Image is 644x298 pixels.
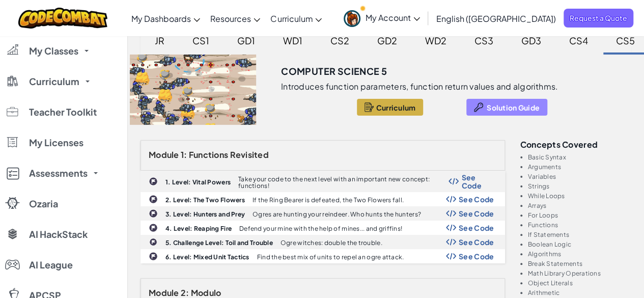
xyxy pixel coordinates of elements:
[141,206,505,221] a: 3. Level: Hunters and Prey Ogres are hunting your reindeer. Who hunts the hunters? Show Code Logo...
[459,209,494,218] span: See Code
[205,5,265,32] a: Resources
[564,9,633,28] a: Request a Quote
[446,238,456,246] img: Show Code Logo
[29,77,79,86] span: Curriculum
[29,138,83,147] span: My Licenses
[528,251,632,257] li: Algorithms
[528,164,632,170] li: Arguments
[149,252,158,261] img: IconChallengeLevel.svg
[29,46,78,56] span: My Classes
[459,238,494,246] span: See Code
[181,149,187,160] span: 1:
[449,178,459,185] img: Show Code Logo
[239,225,402,232] p: Defend your mine with the help of mines... and griffins!
[149,177,158,186] img: IconChallengeLevel.svg
[149,149,179,160] span: Module
[459,195,494,203] span: See Code
[265,5,327,32] a: Curriculum
[528,222,632,228] li: Functions
[141,249,505,263] a: 6. Level: Mixed Unit Tactics Find the best mix of units to repel an ogre attack. Show Code Logo S...
[528,183,632,189] li: Strings
[165,239,273,247] b: 5. Challenge Level: Toil and Trouble
[528,193,632,199] li: While Loops
[281,82,558,92] p: Introduces function parameters, function return values and algorithms.
[528,212,632,219] li: For Loops
[257,254,404,260] p: Find the best mix of units to repel an ogre attack.
[165,225,232,232] b: 4. Level: Reaping Fire
[511,29,551,52] div: GD3
[181,287,189,298] span: 2:
[528,202,632,209] li: Arrays
[528,260,632,267] li: Break Statements
[459,224,494,232] span: See Code
[466,99,547,116] button: Solution Guide
[528,280,632,286] li: Object Literals
[29,107,97,117] span: Teacher Toolkit
[464,29,503,52] div: CS3
[141,192,505,206] a: 2. Level: The Two Flowers If the Ring Bearer is defeated, the Two Flowers fall. Show Code Logo Se...
[273,29,313,52] div: WD1
[446,224,456,231] img: Show Code Logo
[487,103,540,112] span: Solution Guide
[528,270,632,277] li: Math Library Operations
[253,197,404,203] p: If the Ring Bearer is defeated, the Two Flowers fall.
[149,238,157,246] img: IconChallengeLevel.svg
[210,13,251,24] span: Resources
[149,223,158,232] img: IconChallengeLevel.svg
[528,289,632,296] li: Arithmetic
[227,29,265,52] div: GD1
[528,241,632,248] li: Boolean Logic
[357,99,424,116] button: Curriculum
[281,239,382,246] p: Ogre witches: double the trouble.
[149,195,158,204] img: IconChallengeLevel.svg
[344,10,360,27] img: avatar
[320,29,359,52] div: CS2
[141,235,505,249] a: 5. Challenge Level: Toil and Trouble Ogre witches: double the trouble. Show Code Logo See Code
[141,221,505,235] a: 4. Level: Reaping Fire Defend your mine with the help of mines... and griffins! Show Code Logo Se...
[367,29,407,52] div: GD2
[29,230,88,239] span: AI HackStack
[189,149,269,160] span: Functions Revisited
[141,171,505,192] a: 1. Level: Vital Powers Take your code to the next level with an important new concept: functions!...
[376,103,416,112] span: Curriculum
[165,210,245,218] b: 3. Level: Hunters and Prey
[270,13,313,24] span: Curriculum
[520,140,632,149] h3: Concepts covered
[415,29,457,52] div: WD2
[436,13,556,24] span: English ([GEOGRAPHIC_DATA])
[165,196,245,204] b: 2. Level: The Two Flowers
[528,173,632,180] li: Variables
[528,154,632,160] li: Basic Syntax
[281,64,387,79] h3: Computer Science 5
[191,287,221,298] span: Modulo
[431,5,561,32] a: English ([GEOGRAPHIC_DATA])
[253,211,421,218] p: Ogres are hunting your reindeer. Who hunts the hunters?
[182,29,219,52] div: CS1
[29,199,58,208] span: Ozaria
[559,29,598,52] div: CS4
[29,260,73,269] span: AI League
[339,2,425,34] a: My Account
[165,253,249,261] b: 6. Level: Mixed Unit Tactics
[29,169,88,178] span: Assessments
[446,210,456,217] img: Show Code Logo
[238,176,449,189] p: Take your code to the next level with an important new concept: functions!
[149,209,158,218] img: IconChallengeLevel.svg
[18,8,107,29] img: CodeCombat logo
[165,178,231,186] b: 1. Level: Vital Powers
[131,13,191,24] span: My Dashboards
[446,253,456,260] img: Show Code Logo
[459,252,494,260] span: See Code
[528,231,632,238] li: If Statements
[126,5,205,32] a: My Dashboards
[145,29,175,52] div: JR
[461,173,494,189] span: See Code
[446,196,456,203] img: Show Code Logo
[149,287,179,298] span: Module
[366,12,420,23] span: My Account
